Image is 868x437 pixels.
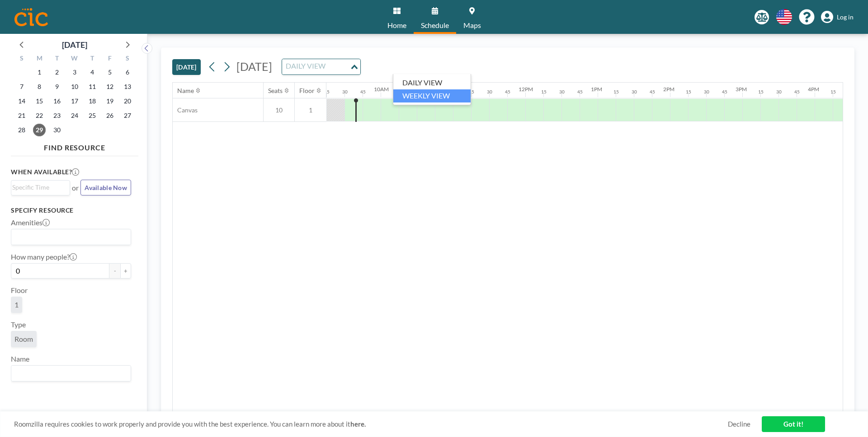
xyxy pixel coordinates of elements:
[650,89,655,95] div: 45
[51,95,63,107] span: Tuesday, September 16, 2025
[559,89,565,95] div: 30
[11,252,77,261] label: How many people?
[469,89,474,95] div: 15
[177,87,194,95] div: Name
[15,80,28,93] span: Sunday, September 7, 2025
[15,124,28,136] span: Sunday, September 28, 2025
[11,218,50,227] label: Amenities
[68,109,81,122] span: Wednesday, September 24, 2025
[14,300,19,309] span: 1
[577,89,583,95] div: 45
[299,87,315,95] div: Floor
[86,80,99,93] span: Thursday, September 11, 2025
[15,109,28,122] span: Sunday, September 21, 2025
[776,89,782,95] div: 30
[66,53,84,65] div: W
[121,80,134,93] span: Saturday, September 13, 2025
[14,420,728,428] span: Roomzilla requires cookies to work properly and provide you with the best experience. You can lea...
[421,22,449,29] span: Schedule
[173,106,198,114] span: Canvas
[736,86,747,93] div: 3PM
[104,80,116,93] span: Friday, September 12, 2025
[12,367,126,379] input: Search for option
[283,61,349,73] input: Search for option
[68,95,81,107] span: Wednesday, September 17, 2025
[31,53,48,65] div: M
[72,183,79,192] span: or
[613,89,619,95] div: 15
[86,66,99,79] span: Thursday, September 4, 2025
[121,95,134,107] span: Saturday, September 20, 2025
[51,66,63,79] span: Tuesday, September 2, 2025
[33,66,46,79] span: Monday, September 1, 2025
[11,206,131,214] h3: Specify resource
[722,89,727,95] div: 45
[11,286,28,295] label: Floor
[463,22,481,29] span: Maps
[33,124,46,136] span: Monday, September 29, 2025
[85,184,127,191] span: Available Now
[686,89,691,95] div: 15
[591,86,602,93] div: 1PM
[104,66,116,79] span: Friday, September 5, 2025
[374,86,389,93] div: 10AM
[758,89,764,95] div: 15
[264,106,294,114] span: 10
[387,22,406,29] span: Home
[48,53,66,65] div: T
[51,80,63,93] span: Tuesday, September 9, 2025
[14,8,48,26] img: organization-logo
[12,182,65,192] input: Search for option
[11,181,70,194] div: Search for option
[541,89,547,95] div: 15
[821,11,854,23] a: Log in
[80,180,131,195] button: Available Now
[68,80,81,93] span: Wednesday, September 10, 2025
[663,86,675,93] div: 2PM
[11,366,131,381] div: Search for option
[350,420,366,428] a: here.
[120,263,131,279] button: +
[86,95,99,107] span: Thursday, September 18, 2025
[12,231,126,243] input: Search for option
[121,109,134,122] span: Saturday, September 27, 2025
[51,109,63,122] span: Tuesday, September 23, 2025
[393,76,471,89] li: DAILY VIEW
[104,109,116,122] span: Friday, September 26, 2025
[14,335,33,343] span: Room
[33,109,46,122] span: Monday, September 22, 2025
[118,53,136,65] div: S
[13,53,31,65] div: S
[505,89,510,95] div: 45
[837,13,854,21] span: Log in
[11,354,29,363] label: Name
[109,263,120,279] button: -
[15,95,28,107] span: Sunday, September 14, 2025
[86,109,99,122] span: Thursday, September 25, 2025
[519,86,533,93] div: 12PM
[487,89,492,95] div: 30
[11,229,131,245] div: Search for option
[360,89,366,95] div: 45
[236,60,272,73] span: [DATE]
[830,89,836,95] div: 15
[704,89,709,95] div: 30
[51,124,63,136] span: Tuesday, September 30, 2025
[172,59,201,75] button: [DATE]
[11,320,26,329] label: Type
[83,53,101,65] div: T
[62,38,87,51] div: [DATE]
[808,86,819,93] div: 4PM
[632,89,637,95] div: 30
[762,416,825,432] a: Got it!
[121,66,134,79] span: Saturday, September 6, 2025
[268,87,283,95] div: Seats
[101,53,118,65] div: F
[282,59,360,74] div: Search for option
[342,89,348,95] div: 30
[33,80,46,93] span: Monday, September 8, 2025
[728,420,750,428] a: Decline
[104,95,116,107] span: Friday, September 19, 2025
[393,89,471,102] li: WEEKLY VIEW
[33,95,46,107] span: Monday, September 15, 2025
